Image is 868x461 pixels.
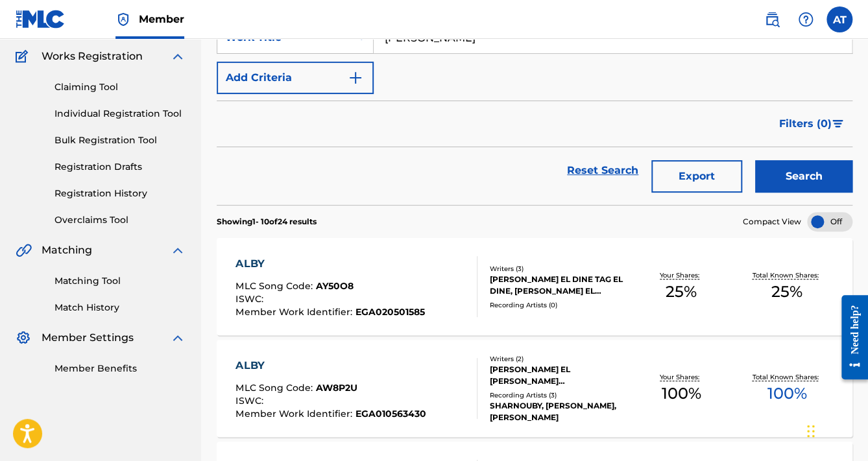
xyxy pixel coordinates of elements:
iframe: Chat Widget [803,399,868,461]
iframe: Resource Center [832,285,868,389]
span: Member Work Identifier : [235,306,355,318]
div: SHARNOUBY, [PERSON_NAME], [PERSON_NAME] [490,400,629,423]
form: Search Form [217,21,852,205]
img: expand [170,242,186,258]
div: Drag [807,412,815,451]
span: Works Registration [42,49,143,64]
div: Recording Artists ( 0 ) [490,300,629,310]
a: Claiming Tool [54,80,186,94]
p: Total Known Shares: [752,270,821,280]
img: Works Registration [16,49,32,64]
span: 100 % [662,382,701,405]
span: MLC Song Code : [235,382,315,394]
div: [PERSON_NAME] EL DINE TAG EL DINE, [PERSON_NAME] EL [PERSON_NAME] [490,274,629,297]
span: ISWC : [235,293,266,305]
div: Writers ( 3 ) [490,264,629,274]
span: Filters ( 0 ) [779,116,832,132]
img: Member Settings [16,330,31,346]
div: Writers ( 2 ) [490,354,629,364]
img: 9d2ae6d4665cec9f34b9.svg [348,70,363,86]
a: Overclaims Tool [54,213,186,227]
div: User Menu [826,6,852,32]
span: MLC Song Code : [235,280,315,292]
img: expand [170,49,186,64]
a: Match History [54,301,186,314]
a: Matching Tool [54,274,186,288]
button: Search [755,160,852,193]
span: EGA020501585 [355,306,424,318]
p: Showing 1 - 10 of 24 results [217,216,317,228]
span: ISWC : [235,395,266,407]
img: Top Rightsholder [115,12,131,27]
button: Add Criteria [217,62,374,94]
span: 25 % [771,280,802,303]
div: Help [793,6,819,32]
a: Member Benefits [54,362,186,375]
a: ALBYMLC Song Code:AY50O8ISWC:Member Work Identifier:EGA020501585Writers (3)[PERSON_NAME] EL DINE ... [217,238,852,335]
a: Public Search [759,6,785,32]
div: ALBY [235,256,424,272]
span: Compact View [743,216,801,228]
span: Member Work Identifier : [235,408,355,420]
div: ALBY [235,358,426,373]
span: Member [139,12,184,27]
a: Bulk Registration Tool [54,134,186,147]
a: Individual Registration Tool [54,107,186,121]
div: [PERSON_NAME] EL [PERSON_NAME] [PERSON_NAME] EL SHARNOUBY [490,364,629,387]
img: help [798,12,814,27]
a: Registration Drafts [54,160,186,174]
button: Export [651,160,742,193]
a: Registration History [54,187,186,200]
p: Total Known Shares: [752,372,821,382]
span: Matching [42,242,92,258]
img: Matching [16,242,32,258]
img: expand [170,330,186,346]
span: 100 % [767,382,806,405]
span: EGA010563430 [355,408,426,420]
div: Recording Artists ( 3 ) [490,390,629,400]
span: AW8P2U [315,382,357,394]
a: Reset Search [561,156,645,185]
span: AY50O8 [315,280,353,292]
button: Filters (0) [771,108,852,140]
a: ALBYMLC Song Code:AW8P2UISWC:Member Work Identifier:EGA010563430Writers (2)[PERSON_NAME] EL [PERS... [217,340,852,437]
p: Your Shares: [660,270,703,280]
span: 25 % [666,280,697,303]
img: filter [832,120,843,128]
img: search [764,12,780,27]
span: Member Settings [42,330,134,346]
p: Your Shares: [660,372,703,382]
img: MLC Logo [16,10,66,29]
